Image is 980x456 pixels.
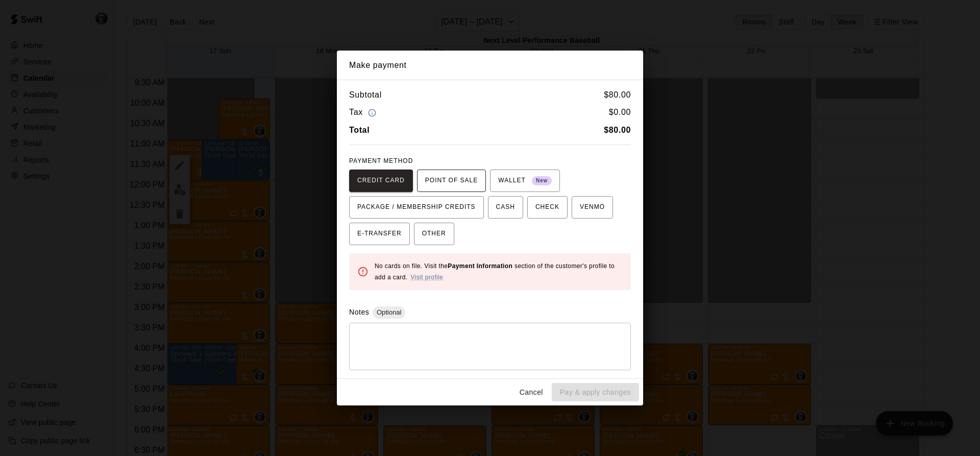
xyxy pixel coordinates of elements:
button: PACKAGE / MEMBERSHIP CREDITS [349,196,484,219]
span: CREDIT CARD [357,173,405,189]
button: Cancel [515,383,548,402]
a: Visit profile [410,274,443,281]
span: WALLET [498,173,552,189]
span: PAYMENT METHOD [349,157,413,164]
button: CHECK [527,196,568,219]
span: Optional [373,308,405,316]
h2: Make payment [337,51,643,80]
h6: Tax [349,106,379,119]
button: POINT OF SALE [417,170,486,192]
span: OTHER [422,226,446,242]
span: No cards on file. Visit the section of the customer's profile to add a card. [375,262,615,281]
button: WALLET New [490,170,560,192]
b: Payment Information [448,262,512,270]
h6: $ 80.00 [604,88,631,102]
span: CHECK [535,199,559,215]
button: CREDIT CARD [349,170,413,192]
button: VENMO [572,196,613,219]
span: CASH [496,199,515,215]
span: New [532,174,552,188]
button: CASH [488,196,523,219]
button: E-TRANSFER [349,223,410,245]
span: PACKAGE / MEMBERSHIP CREDITS [357,199,476,215]
label: Notes [349,308,369,316]
span: VENMO [580,199,605,215]
h6: Subtotal [349,88,382,102]
h6: $ 0.00 [609,106,631,119]
b: Total [349,126,370,134]
span: E-TRANSFER [357,226,402,242]
button: OTHER [414,223,454,245]
span: POINT OF SALE [425,173,478,189]
b: $ 80.00 [604,126,631,134]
